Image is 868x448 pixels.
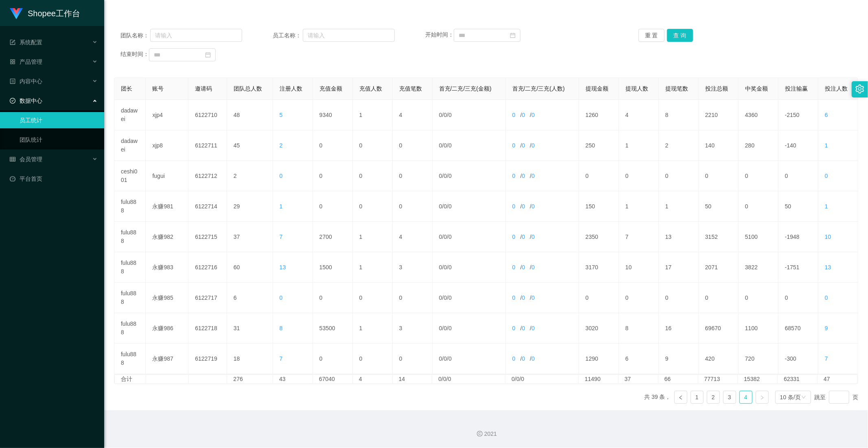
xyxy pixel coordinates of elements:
[439,355,442,362] span: 0
[227,344,273,374] td: 18
[619,191,659,222] td: 1
[114,283,146,313] td: fulu888
[739,191,778,222] td: 0
[739,313,778,344] td: 1100
[665,85,688,92] span: 提现笔数
[146,313,188,344] td: 永赚986
[506,222,579,252] td: / /
[353,161,393,191] td: 0
[188,313,227,344] td: 6122718
[825,85,848,92] span: 投注人数
[739,161,778,191] td: 0
[439,142,442,149] span: 0
[579,375,619,383] td: 11490
[227,130,273,161] td: 45
[393,313,433,344] td: 3
[659,130,699,161] td: 2
[448,264,452,271] span: 0
[280,264,286,271] span: 13
[10,78,42,84] span: 内容中心
[699,283,739,313] td: 0
[522,173,525,179] span: 0
[699,252,739,283] td: 2071
[188,191,227,222] td: 6122714
[444,203,447,210] span: 0
[188,130,227,161] td: 6122711
[531,142,535,149] span: 0
[619,222,659,252] td: 7
[778,344,818,374] td: -300
[778,222,818,252] td: -1948
[114,344,146,374] td: fulu888
[188,222,227,252] td: 6122715
[825,234,831,240] span: 10
[579,130,619,161] td: 250
[146,161,188,191] td: fugui
[659,222,699,252] td: 13
[825,142,828,149] span: 1
[724,391,736,403] a: 3
[739,344,778,374] td: 720
[146,100,188,130] td: xjp4
[619,313,659,344] td: 8
[448,142,452,149] span: 0
[512,203,516,210] span: 0
[353,252,393,283] td: 1
[531,203,535,210] span: 0
[699,222,739,252] td: 3152
[619,344,659,374] td: 6
[705,85,728,92] span: 投注总额
[353,283,393,313] td: 0
[227,161,273,191] td: 2
[120,51,149,58] span: 结束时间：
[227,375,273,383] td: 276
[448,355,452,362] span: 0
[506,100,579,130] td: / /
[114,222,146,252] td: fulu888
[353,313,393,344] td: 1
[512,112,516,118] span: 0
[659,100,699,130] td: 8
[448,325,452,331] span: 0
[531,112,535,118] span: 0
[115,375,146,383] td: 合计
[280,112,283,118] span: 5
[227,191,273,222] td: 29
[313,191,353,222] td: 0
[10,156,15,162] i: 图标: table
[522,203,525,210] span: 0
[506,161,579,191] td: / /
[512,173,516,179] span: 0
[619,375,658,383] td: 37
[393,100,433,130] td: 4
[114,130,146,161] td: dadawei
[506,283,579,313] td: / /
[393,130,433,161] td: 0
[745,85,768,92] span: 中奖金额
[825,173,828,179] span: 0
[393,161,433,191] td: 0
[227,283,273,313] td: 6
[644,391,671,404] li: 共 39 条，
[825,112,828,118] span: 6
[778,191,818,222] td: 50
[353,191,393,222] td: 0
[10,39,42,45] span: 系统配置
[146,191,188,222] td: 永赚981
[444,142,447,149] span: 0
[353,130,393,161] td: 0
[393,222,433,252] td: 4
[739,391,752,404] li: 4
[699,313,739,344] td: 69670
[778,100,818,130] td: -2150
[579,161,619,191] td: 0
[699,161,739,191] td: 0
[506,344,579,374] td: / /
[505,375,579,383] td: 0/0/0
[707,391,720,404] li: 2
[353,222,393,252] td: 1
[280,142,283,149] span: 2
[152,85,164,92] span: 账号
[825,355,828,362] span: 7
[825,325,828,331] span: 9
